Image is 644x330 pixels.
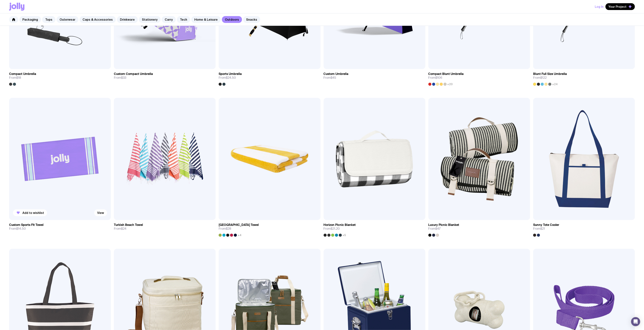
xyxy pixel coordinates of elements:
[238,234,241,237] span: +4
[114,227,126,231] span: From
[226,227,231,231] span: $28
[177,16,190,23] a: Tech
[552,83,558,86] span: +24
[428,76,442,80] span: From
[222,16,242,23] a: Outdoors
[219,69,320,86] a: Sports UmbrellaFrom$24.50
[9,220,111,234] a: Custom Sports Fit TowelFrom$14.50
[428,220,530,237] a: Luxury Picnic BlanketFrom$47
[219,220,320,237] a: [GEOGRAPHIC_DATA] TowelFrom$28+4
[533,76,547,80] span: From
[595,3,604,10] button: Log In
[114,72,153,76] h3: Custom Compact Umbrella
[42,16,55,23] a: Tops
[114,76,126,80] span: From
[219,227,231,231] span: From
[114,69,216,83] a: Custom Compact UmbrellaFrom$33
[324,76,336,80] span: From
[609,5,627,9] span: Your Project
[226,76,236,80] span: $24.50
[324,69,425,83] a: Custom UmbrellaFrom$45
[324,227,340,231] span: From
[533,223,559,227] h3: Sunny Tote Cooler
[219,72,242,76] h3: Sports Umbrella
[605,3,635,10] button: Your Project
[9,76,21,80] span: From
[631,317,640,326] div: Open Intercom Messenger
[9,223,43,227] h3: Custom Sports Fit Towel
[324,72,348,76] h3: Custom Umbrella
[428,69,530,86] a: Compact Blunt UmbrellaFrom$106+20
[428,227,441,231] span: From
[121,76,126,80] span: $33
[9,72,36,76] h3: Compact Umbrella
[533,220,635,237] a: Sunny Tote CoolerFrom$21
[436,227,441,231] span: $47
[114,223,143,227] h3: Turkish Beach Towel
[324,223,356,227] h3: Horizon Picnic Blanket
[121,227,126,231] span: $24
[219,223,259,227] h3: [GEOGRAPHIC_DATA] Towel
[191,16,221,23] a: Home & Leisure
[13,209,47,216] button: Add to wishlist
[540,76,547,80] span: $122
[80,16,116,23] a: Caps & Accessories
[16,227,26,231] span: $14.50
[139,16,161,23] a: Stationery
[533,72,567,76] h3: Blunt Full Size Umbrella
[331,227,340,231] span: $21.20
[19,16,41,23] a: Packaging
[243,16,260,23] a: Snacks
[540,227,545,231] span: $21
[324,220,425,237] a: Horizon Picnic BlanketFrom$21.20+5
[57,16,78,23] a: Outerwear
[114,220,216,234] a: Turkish Beach TowelFrom$24
[94,209,107,216] a: View
[533,227,545,231] span: From
[533,69,635,86] a: Blunt Full Size UmbrellaFrom$122+24
[428,72,464,76] h3: Compact Blunt Umbrella
[16,76,21,80] span: $18
[436,76,442,80] span: $106
[22,211,44,215] span: Add to wishlist
[447,83,453,86] span: +20
[162,16,176,23] a: Carry
[428,223,459,227] h3: Luxury Picnic Blanket
[9,69,111,86] a: Compact UmbrellaFrom$18
[117,16,138,23] a: Drinkware
[9,227,26,231] span: From
[219,76,236,80] span: From
[343,234,346,237] span: +5
[331,76,336,80] span: $45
